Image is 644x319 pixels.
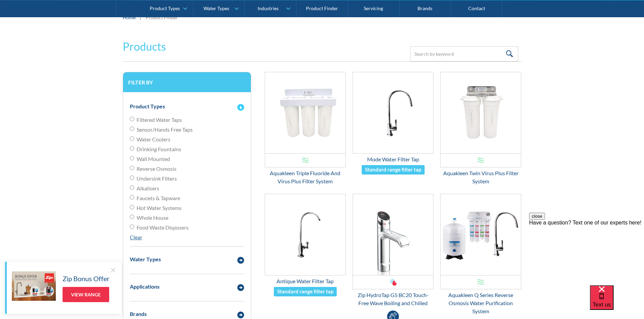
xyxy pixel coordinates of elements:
div: Mode Water Filter Tap [353,155,434,163]
img: Aquakleen Q Series Reverse Osmosis Water Purification System [440,194,521,275]
span: Hot Water Systems [137,204,182,212]
a: Home [123,14,136,21]
div: Product Finder [146,14,178,21]
a: Aquakleen Q Series Reverse Osmosis Water Purification SystemAquakleen Q Series Reverse Osmosis Wa... [440,194,521,315]
div: Applications [130,283,160,291]
span: Undersink Filters [137,175,177,183]
div: Antique Water Filter Tap [265,277,346,285]
input: Undersink Filters [130,176,134,180]
img: Aquakleen Twin Virus Plus Filter System [440,72,521,153]
div: Aquakleen Twin Virus Plus Filter System [440,169,521,185]
div: Standard range filter tap [277,288,333,295]
h2: Products [123,38,166,55]
span: Filtered Water Taps [137,116,182,124]
span: Faucets & Tapware [137,194,180,202]
div: Zip HydroTap G5 BC20 Touch-Free Wave Boiling and Chilled [353,291,434,307]
img: Zip Bonus Offer [12,271,56,301]
input: Whole House [130,215,134,219]
div: | [139,13,142,21]
input: Water Coolers [130,136,134,141]
iframe: podium webchat widget bubble [590,285,644,319]
input: Alkalisers [130,185,134,190]
span: Reverse Osmosis [137,165,176,173]
input: Filtered Water Taps [130,117,134,121]
iframe: podium webchat widget prompt [529,213,644,294]
a: Antique Water Filter TapAntique Water Filter TapStandard range filter tap [265,194,346,297]
img: Aquakleen Triple Fluoride And Virus Plus Filter System [265,72,345,153]
img: Zip HydroTap G5 BC20 Touch-Free Wave Boiling and Chilled [353,194,433,275]
img: Antique Water Filter Tap [265,194,345,275]
a: Aquakleen Triple Fluoride And Virus Plus Filter SystemAquakleen Triple Fluoride And Virus Plus Fi... [265,72,346,185]
a: View Range [63,287,109,302]
a: Mode Water Filter TapMode Water Filter TapStandard range filter tap [353,72,434,175]
div: Product Types [150,5,180,11]
input: Sensor/Hands Free Taps [130,127,134,131]
a: Zip HydroTap G5 BC20 Touch-Free Wave Boiling and ChilledZip HydroTap G5 BC20 Touch-Free Wave Boil... [353,194,434,307]
input: Reverse Osmosis [130,166,134,170]
h5: Zip Bonus Offer [63,273,110,284]
input: Faucets & Tapware [130,195,134,200]
span: Sensor/Hands Free Taps [137,126,193,134]
div: Water Types [204,5,229,11]
input: Hot Water Systems [130,205,134,209]
input: Search by keyword [410,46,518,61]
div: Product Types [130,102,165,110]
input: Drinking Fountains [130,146,134,151]
span: Food Waste Disposers [137,223,189,232]
span: Water Coolers [137,135,170,143]
span: Whole House [137,214,168,222]
a: Aquakleen Twin Virus Plus Filter SystemAquakleen Twin Virus Plus Filter System [440,72,521,185]
div: Brands [130,310,147,318]
span: Wall Mounted [137,155,170,163]
div: Standard range filter tap [365,166,421,174]
span: Alkalisers [137,184,159,192]
div: Industries [258,5,279,11]
a: Clear [130,234,142,240]
div: Water Types [130,255,161,263]
div: Aquakleen Q Series Reverse Osmosis Water Purification System [440,291,521,315]
h3: Filter by [128,79,246,85]
span: Drinking Fountains [137,145,181,153]
div: Aquakleen Triple Fluoride And Virus Plus Filter System [265,169,346,185]
input: Wall Mounted [130,156,134,160]
input: Food Waste Disposers [130,224,134,229]
img: Mode Water Filter Tap [353,72,433,153]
